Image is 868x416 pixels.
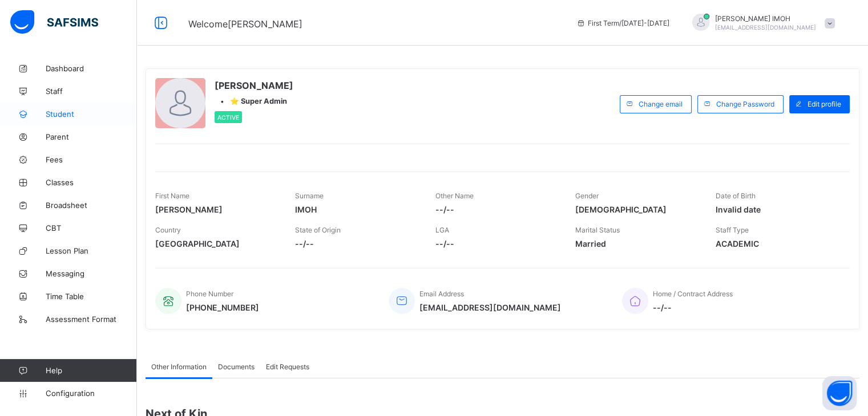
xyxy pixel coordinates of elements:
[151,362,207,371] span: Other Information
[808,100,841,108] span: Edit profile
[46,87,137,96] span: Staff
[10,10,98,34] img: safsims
[217,114,239,121] span: Active
[215,97,293,105] div: •
[46,178,137,187] span: Classes
[295,205,418,214] span: IMOH
[46,64,137,73] span: Dashboard
[155,205,278,214] span: [PERSON_NAME]
[822,376,857,410] button: Open asap
[46,269,137,278] span: Messaging
[46,223,137,233] span: CBT
[188,18,302,30] span: Welcome [PERSON_NAME]
[266,362,309,371] span: Edit Requests
[716,226,749,234] span: Staff Type
[46,315,137,324] span: Assessment Format
[295,226,341,234] span: State of Origin
[155,226,181,234] span: Country
[46,389,136,398] span: Configuration
[46,155,137,164] span: Fees
[186,289,233,298] span: Phone Number
[575,226,620,234] span: Marital Status
[681,14,841,32] div: LucyIMOH
[575,191,599,200] span: Gender
[46,292,137,301] span: Time Table
[716,100,774,108] span: Change Password
[435,191,474,200] span: Other Name
[435,205,558,214] span: --/--
[575,205,698,214] span: [DEMOGRAPHIC_DATA]
[46,132,137,141] span: Parent
[295,239,418,248] span: --/--
[716,205,838,214] span: Invalid date
[639,100,683,108] span: Change email
[575,239,698,248] span: Married
[46,246,137,255] span: Lesson Plan
[215,80,293,91] span: [PERSON_NAME]
[576,19,669,27] span: session/term information
[155,191,189,200] span: First Name
[715,14,816,23] span: [PERSON_NAME] IMOH
[46,109,137,119] span: Student
[653,303,733,312] span: --/--
[715,24,816,31] span: [EMAIL_ADDRESS][DOMAIN_NAME]
[419,303,561,312] span: [EMAIL_ADDRESS][DOMAIN_NAME]
[716,191,756,200] span: Date of Birth
[716,239,838,248] span: ACADEMIC
[295,191,324,200] span: Surname
[155,239,278,248] span: [GEOGRAPHIC_DATA]
[186,303,259,312] span: [PHONE_NUMBER]
[653,289,733,298] span: Home / Contract Address
[230,97,287,105] span: ⭐ Super Admin
[435,239,558,248] span: --/--
[435,226,449,234] span: LGA
[218,362,255,371] span: Documents
[46,366,136,375] span: Help
[46,201,137,210] span: Broadsheet
[419,289,464,298] span: Email Address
